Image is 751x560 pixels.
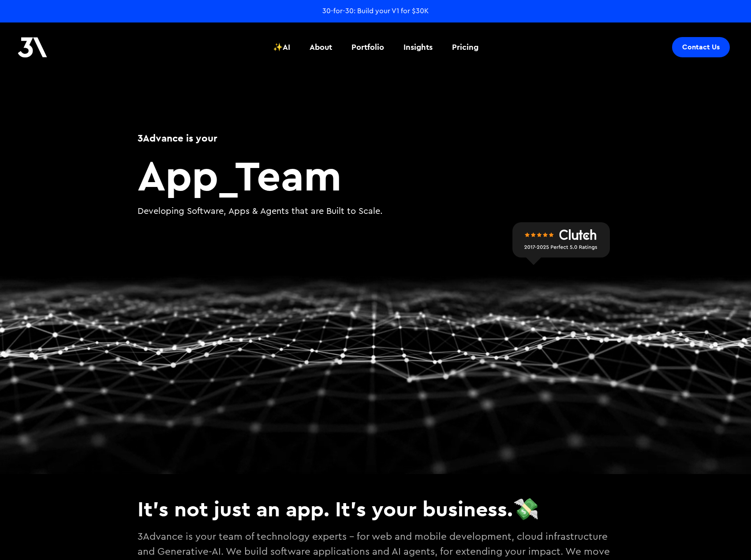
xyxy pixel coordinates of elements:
a: 30-for-30: Build your V1 for $30K [322,6,429,16]
div: ✨AI [273,41,290,53]
p: Developing Software, Apps & Agents that are Built to Scale. [138,205,614,218]
a: About [304,31,337,63]
span: _ [218,148,235,202]
div: Insights [404,41,433,53]
h3: It's not just an app. It's your business.💸 [138,496,614,522]
a: Contact Us [672,37,730,57]
h1: 3Advance is your [138,131,614,145]
div: Pricing [452,41,478,53]
div: About [310,41,332,53]
a: Pricing [447,31,484,63]
a: Insights [398,31,438,63]
a: ✨AI [268,31,295,63]
a: Portfolio [346,31,389,63]
div: Portfolio [351,41,384,53]
h2: Team [138,154,614,196]
div: Contact Us [682,43,720,52]
span: App [138,148,218,202]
